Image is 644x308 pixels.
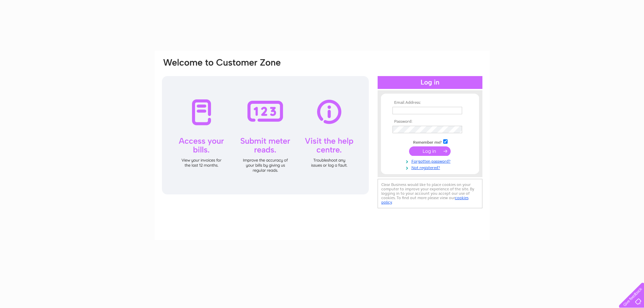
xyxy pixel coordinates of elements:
a: Not registered? [392,164,469,170]
a: cookies policy [381,195,469,205]
th: Email Address: [391,100,469,105]
td: Remember me? [391,138,469,145]
div: Clear Business would like to place cookies on your computer to improve your experience of the sit... [378,179,482,208]
input: Submit [409,146,451,156]
a: Forgotten password? [392,158,469,164]
th: Password: [391,119,469,124]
